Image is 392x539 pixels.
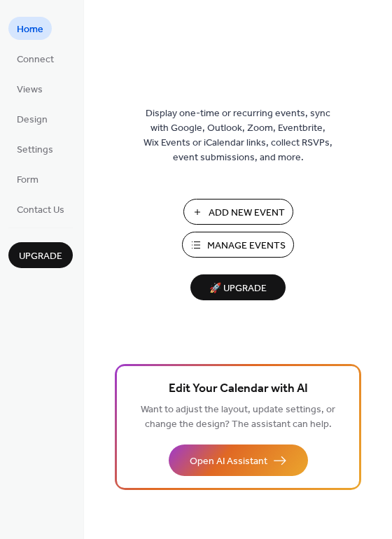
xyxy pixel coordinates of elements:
[199,279,277,298] span: 🚀 Upgrade
[183,199,293,225] button: Add New Event
[8,17,52,40] a: Home
[182,232,294,258] button: Manage Events
[17,83,43,97] span: Views
[8,242,73,268] button: Upgrade
[17,203,64,218] span: Contact Us
[190,454,267,469] span: Open AI Assistant
[8,197,73,220] a: Contact Us
[169,379,308,399] span: Edit Your Calendar with AI
[17,52,54,67] span: Connect
[8,47,62,70] a: Connect
[17,143,53,157] span: Settings
[8,107,56,130] a: Design
[8,77,51,100] a: Views
[169,444,308,476] button: Open AI Assistant
[17,22,43,37] span: Home
[141,400,335,434] span: Want to adjust the layout, update settings, or change the design? The assistant can help.
[17,173,38,188] span: Form
[8,167,47,190] a: Form
[17,113,48,127] span: Design
[207,239,286,253] span: Manage Events
[190,274,286,300] button: 🚀 Upgrade
[209,206,285,220] span: Add New Event
[143,106,332,165] span: Display one-time or recurring events, sync with Google, Outlook, Zoom, Eventbrite, Wix Events or ...
[19,249,62,264] span: Upgrade
[8,137,62,160] a: Settings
